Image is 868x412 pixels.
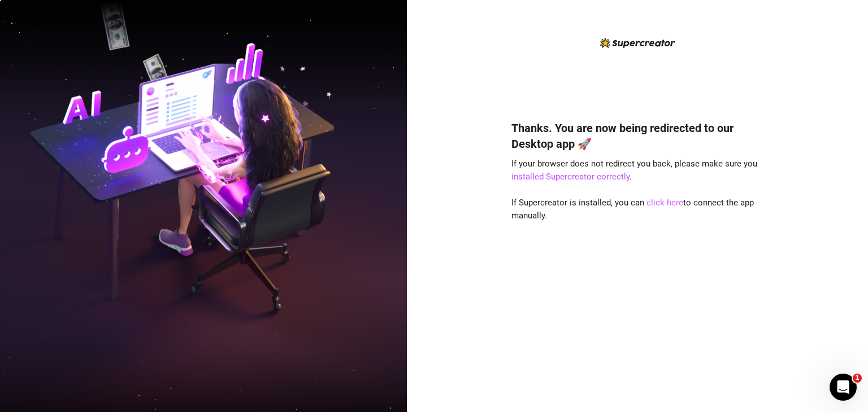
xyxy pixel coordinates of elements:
[511,120,763,152] h4: Thanks. You are now being redirected to our Desktop app 🚀
[600,38,675,48] img: logo-BBDzfeDw.svg
[853,374,862,383] span: 1
[511,198,754,221] span: If Supercreator is installed, you can to connect the app manually.
[511,159,757,182] span: If your browser does not redirect you back, please make sure you .
[646,198,683,208] a: click here
[830,374,857,401] iframe: Intercom live chat
[511,172,630,182] a: installed Supercreator correctly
